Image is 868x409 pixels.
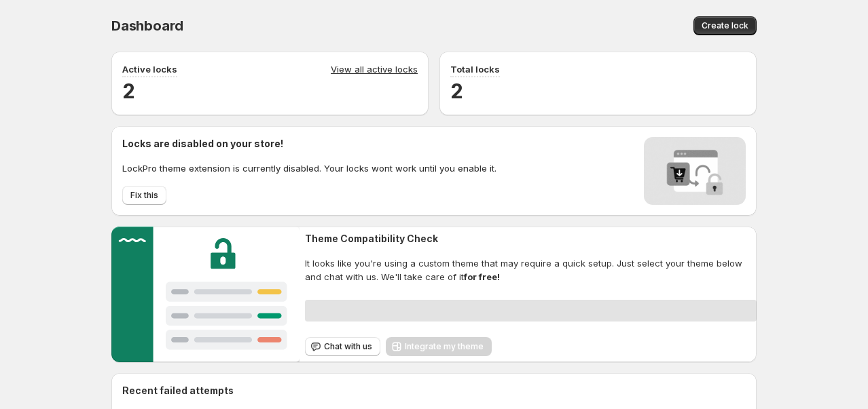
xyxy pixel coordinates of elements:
h2: Locks are disabled on your store! [122,137,496,151]
button: Fix this [122,186,166,205]
img: Locks disabled [644,137,746,205]
button: Create lock [693,16,757,35]
strong: for free! [464,271,500,282]
img: Customer support [111,227,300,362]
span: Chat with us [324,341,372,352]
button: Chat with us [305,337,380,356]
span: Create lock [702,20,748,31]
span: It looks like you're using a custom theme that may require a quick setup. Just select your theme ... [305,256,757,284]
span: Dashboard [111,18,183,34]
p: LockPro theme extension is currently disabled. Your locks wont work until you enable it. [122,161,496,175]
h2: Theme Compatibility Check [305,232,757,246]
h2: 2 [450,77,746,104]
p: Total locks [450,62,500,76]
a: View all active locks [331,62,418,77]
span: Fix this [130,190,158,201]
p: Active locks [122,62,177,76]
h2: 2 [122,77,418,104]
h2: Recent failed attempts [122,384,234,397]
